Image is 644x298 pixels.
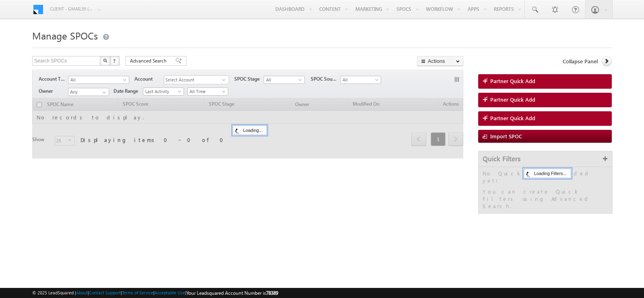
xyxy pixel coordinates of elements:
a: All Time [187,88,228,96]
span: Advanced Search [130,57,169,65]
div: Loading Filters... [524,169,571,178]
span: Account [134,75,164,83]
a: Acceptable Use [155,290,185,295]
a: All [340,76,381,84]
span: Manage SPOCs [32,29,98,42]
span: Partner Quick Add [490,77,535,85]
button: Actions [417,56,463,66]
a: Partner Quick Add [478,93,612,107]
div: Select Account [164,75,229,84]
a: About [76,290,88,295]
span: Select Account [164,76,222,84]
span: select [222,78,229,81]
a: Last Activity [143,88,184,96]
span: Date Range [114,88,143,95]
a: Partner Quick Add [478,74,612,89]
span: Partner Quick Add [490,96,535,103]
span: Import SPOC [490,133,522,140]
span: © 2025 LeadSquared | | | | | [32,289,278,297]
a: All [264,76,305,84]
span: Owner [39,88,68,95]
span: 78389 [266,290,278,296]
a: Contact Support [89,290,121,295]
span: All [68,76,124,83]
span: SPOC Source [311,75,340,83]
button: ? [110,56,120,66]
span: All [264,76,302,83]
span: All Time [188,88,226,95]
input: Type to Search [68,88,109,96]
a: Show All Items [98,88,108,96]
span: Client - gmail39 (78389) [50,5,92,13]
img: Search [103,58,107,63]
a: Terms of Service [122,290,153,295]
span: Account Type [39,75,68,83]
span: Collapse Panel [563,58,598,65]
a: All [68,76,129,84]
a: Partner Quick Add [478,111,612,126]
span: SPOC Stage [234,75,264,83]
span: Last Activity [143,88,182,95]
span: Your Leadsquared Account Number is [186,290,278,296]
span: Partner Quick Add [490,115,535,122]
span: All [341,76,379,83]
div: Loading... [233,125,267,135]
span: ? [113,57,117,64]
